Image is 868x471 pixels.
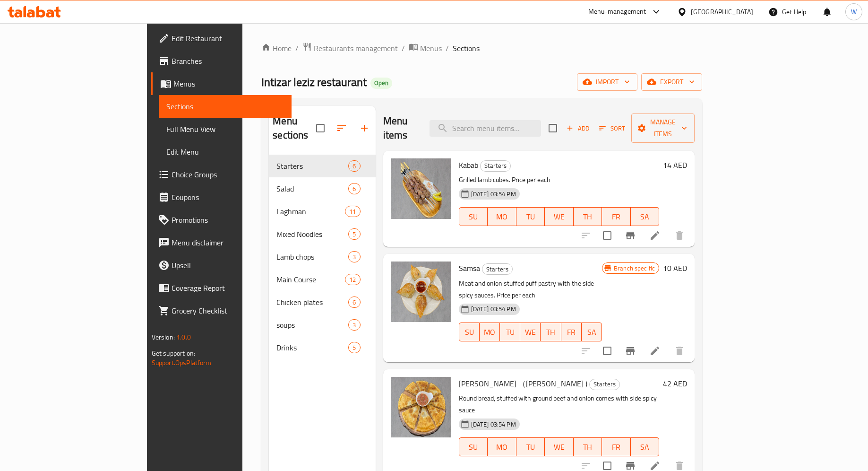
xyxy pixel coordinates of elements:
[276,228,348,240] span: Mixed Noodles
[269,177,375,200] div: Salad6
[641,73,702,91] button: export
[585,325,598,339] span: SA
[597,121,627,136] button: Sort
[295,43,299,54] li: /
[663,377,687,390] h6: 42 AED
[606,440,627,454] span: FR
[467,420,520,429] span: [DATE] 03:54 PM
[159,140,292,163] a: Edit Menu
[597,226,617,245] span: Select to update
[151,50,292,72] a: Branches
[151,209,292,231] a: Promotions
[635,440,656,454] span: SA
[349,343,360,352] span: 5
[152,357,212,369] a: Support.OpsPlatform
[639,116,687,140] span: Manage items
[691,7,753,17] div: [GEOGRAPHIC_DATA]
[459,174,660,186] p: Grilled lamb cubes. Price per each
[589,379,620,390] div: Starters
[276,206,345,217] div: Laghman
[172,305,284,316] span: Grocery Checklist
[166,101,284,112] span: Sections
[463,325,476,339] span: SU
[459,392,660,416] p: Round bread, stuffed with ground beef and onion comes with side spicy sauce
[276,297,348,308] span: Chicken plates
[172,282,284,294] span: Coverage Report
[349,253,360,262] span: 3
[151,163,292,186] a: Choice Groups
[276,319,348,331] span: soups
[491,440,513,454] span: MO
[565,123,591,134] span: Add
[302,42,398,54] a: Restaurants management
[159,118,292,140] a: Full Menu View
[345,275,360,284] span: 12
[276,183,348,194] div: Salad
[349,230,360,239] span: 5
[276,274,345,285] span: Main Course
[276,160,348,172] span: Starters
[459,207,488,226] button: SU
[269,314,375,336] div: soups3
[545,437,574,456] button: WE
[500,323,520,341] button: TU
[409,42,442,54] a: Menus
[391,262,451,322] img: Samsa
[563,121,593,136] span: Add item
[504,325,516,339] span: TU
[565,325,578,339] span: FR
[619,224,642,247] button: Branch-specific-item
[269,268,375,291] div: Main Course12
[314,43,398,54] span: Restaurants management
[459,261,480,275] span: Samsa
[269,245,375,268] div: Lamb chops3
[152,331,175,343] span: Version:
[597,341,617,361] span: Select to update
[463,440,484,454] span: SU
[151,299,292,322] a: Grocery Checklist
[516,437,545,456] button: TU
[577,210,599,224] span: TH
[459,376,587,391] span: [PERSON_NAME] （[PERSON_NAME] )
[276,251,348,262] div: Lamb chops
[543,118,563,138] span: Select section
[459,158,478,172] span: Kabab
[602,437,631,456] button: FR
[574,437,602,456] button: TH
[151,231,292,254] a: Menu disclaimer
[459,278,602,301] p: Meat and onion stuffed puff pastry with the side spicy sauces. Price per each
[172,169,284,180] span: Choice Groups
[668,340,691,362] button: delete
[663,158,687,172] h6: 14 AED
[172,55,284,67] span: Branches
[353,117,376,140] button: Add section
[516,207,545,226] button: TU
[602,207,631,226] button: FR
[453,43,480,54] span: Sections
[606,210,627,224] span: FR
[159,95,292,118] a: Sections
[584,76,630,88] span: import
[172,237,284,248] span: Menu disclaimer
[599,123,625,134] span: Sort
[151,277,292,299] a: Coverage Report
[480,160,511,172] div: Starters
[520,210,541,224] span: TU
[467,190,520,199] span: [DATE] 03:54 PM
[488,437,516,456] button: MO
[348,228,360,240] div: items
[631,437,660,456] button: SA
[588,6,646,17] div: Menu-management
[348,319,360,331] div: items
[370,79,392,87] span: Open
[541,323,561,341] button: TH
[349,321,360,330] span: 3
[668,224,691,247] button: delete
[520,440,541,454] span: TU
[577,73,637,91] button: import
[544,325,557,339] span: TH
[430,120,541,137] input: search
